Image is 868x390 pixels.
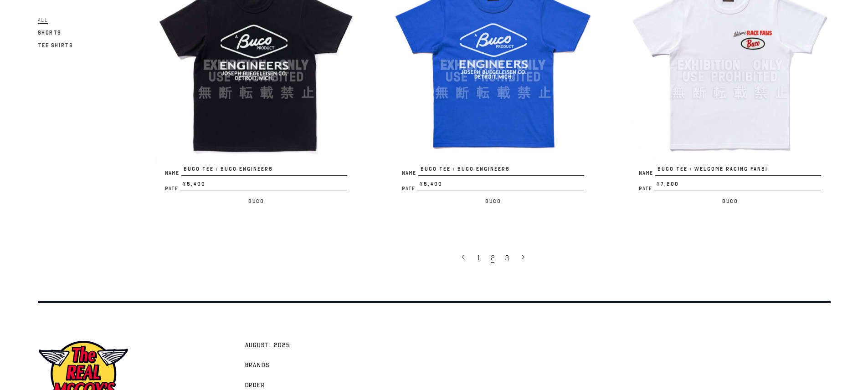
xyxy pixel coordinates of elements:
[241,335,295,355] a: AUGUST. 2025
[38,42,73,49] span: Tee Shirts
[38,17,48,24] span: All
[245,361,270,370] span: Brands
[156,196,356,207] p: Buco
[245,341,290,350] span: AUGUST. 2025
[165,171,181,176] span: Name
[478,253,480,263] span: 1
[38,40,73,51] a: Tee Shirts
[38,30,62,36] span: Shorts
[639,186,654,191] span: Rate
[505,253,509,263] span: 3
[165,186,180,191] span: Rate
[402,186,417,191] span: Rate
[630,196,830,207] p: Buco
[654,180,821,191] span: ¥7,200
[501,248,515,267] a: 3
[38,27,62,38] a: Shorts
[181,165,347,176] span: BUCO TEE / BUCO ENGINEERS
[418,165,584,176] span: BUCO TEE / BUCO ENGINEERS
[393,196,593,207] p: Buco
[241,355,275,375] a: Brands
[491,253,494,263] span: 2
[473,248,486,267] a: 1
[417,180,584,191] span: ¥5,400
[38,15,48,25] a: All
[402,171,418,176] span: Name
[655,165,821,176] span: BUCO TEE / WELCOME RACING FANS!
[639,171,655,176] span: Name
[180,180,347,191] span: ¥5,400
